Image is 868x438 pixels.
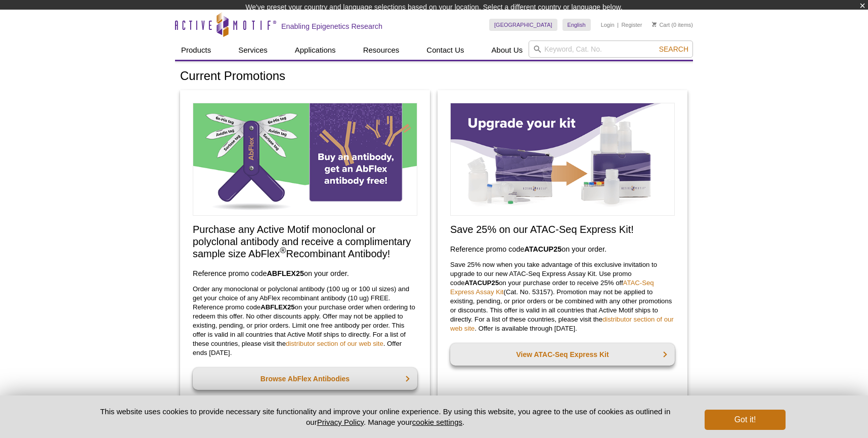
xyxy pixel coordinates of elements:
[652,19,693,31] li: (0 items)
[286,340,383,347] a: distributor section of our web site
[489,19,557,31] a: [GEOGRAPHIC_DATA]
[562,19,591,31] a: English
[705,410,786,430] button: Got it!
[486,41,529,60] a: About Us
[82,406,688,427] p: This website uses cookies to provide necessary site functionality and improve your online experie...
[232,41,274,60] a: Services
[659,45,688,53] span: Search
[180,69,688,84] h1: Current Promotions
[652,21,670,28] a: Cart
[621,21,642,28] a: Register
[420,41,470,60] a: Contact Us
[317,418,364,426] a: Privacy Policy
[617,19,619,31] li: |
[175,41,217,60] a: Products
[450,315,674,332] a: distributor section of our web site
[267,269,304,277] strong: ABFLEX25
[450,103,675,216] img: Save on ATAC-Seq Express Assay Kit
[524,245,561,253] strong: ATACUP25
[601,21,615,28] a: Login
[412,418,462,426] button: cookie settings
[450,343,675,366] a: View ATAC-Seq Express Kit
[280,246,286,255] sup: ®
[261,303,294,311] strong: ABFLEX25
[281,22,382,31] h2: Enabling Epigenetics Research
[465,279,499,287] strong: ATACUP25
[193,285,417,357] p: Order any monoclonal or polyclonal antibody (100 ug or 100 ul sizes) and get your choice of any A...
[289,41,342,60] a: Applications
[656,45,691,54] button: Search
[357,41,406,60] a: Resources
[193,368,417,390] a: Browse AbFlex Antibodies
[193,223,417,260] h2: Purchase any Active Motif monoclonal or polyclonal antibody and receive a complimentary sample si...
[193,103,417,216] img: Free Sample Size AbFlex Antibody
[450,223,675,235] h2: Save 25% on our ATAC-Seq Express Kit!
[450,260,675,333] p: Save 25% now when you take advantage of this exclusive invitation to upgrade to our new ATAC-Seq ...
[652,22,657,27] img: Your Cart
[529,41,693,58] input: Keyword, Cat. No.
[193,267,417,280] h3: Reference promo code on your order.
[450,243,675,255] h3: Reference promo code on your order.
